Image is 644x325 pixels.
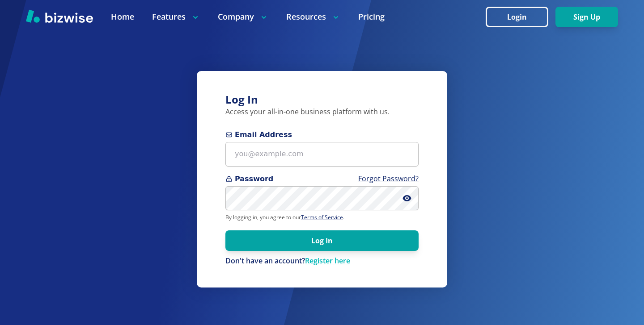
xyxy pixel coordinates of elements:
p: Features [152,11,200,22]
img: Bizwise Logo [26,9,93,23]
button: Sign Up [555,7,618,27]
p: Don't have an account? [225,256,419,266]
span: Password [225,174,419,184]
a: Home [111,11,134,22]
a: Login [486,13,555,21]
button: Log In [225,230,419,251]
a: Terms of Service [301,213,343,221]
a: Pricing [358,11,385,22]
div: Don't have an account?Register here [225,256,419,266]
p: Access your all-in-one business platform with us. [225,107,419,117]
a: Sign Up [555,13,618,21]
p: Company [218,11,268,22]
p: By logging in, you agree to our . [225,214,419,221]
p: Resources [286,11,340,22]
input: you@example.com [225,142,419,167]
h3: Log In [225,92,419,107]
button: Login [486,7,548,27]
a: Forgot Password? [358,174,419,183]
span: Email Address [225,129,419,140]
a: Register here [305,256,350,266]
